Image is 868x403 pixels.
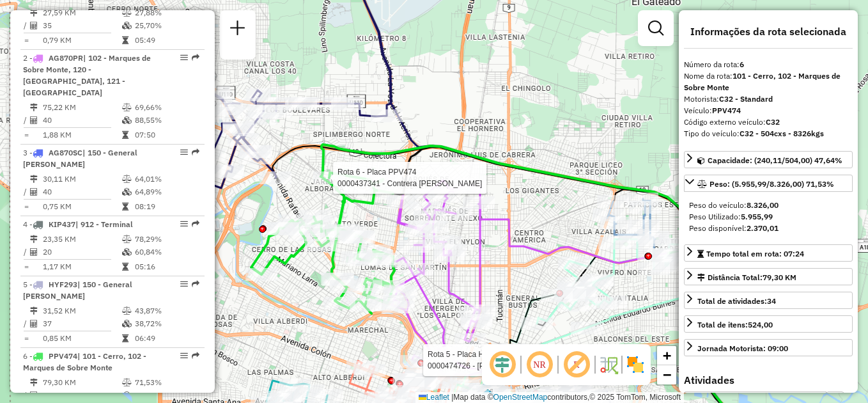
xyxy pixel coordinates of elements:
td: 25,70% [134,19,199,32]
strong: 2.370,01 [747,223,779,233]
strong: C32 - Standard [719,94,773,104]
a: Distância Total:79,30 KM [684,268,853,285]
em: Opções [180,280,188,288]
i: Tempo total em rota [122,335,128,342]
i: Total de Atividades [30,116,38,124]
i: Tempo total em rota [122,36,128,44]
span: | 102 - Marques de Sobre Monte, 120 - [GEOGRAPHIC_DATA], 121 - [GEOGRAPHIC_DATA] [23,53,151,97]
span: Peso: (5.955,99/8.326,00) 71,53% [709,179,834,189]
td: 0,85 KM [42,332,121,345]
span: AG870PR [49,53,83,63]
div: Total de itens: [697,319,773,331]
td: 35 [42,19,121,32]
strong: PPV474 [712,106,741,115]
div: Código externo veículo: [684,116,853,128]
span: 2 - [23,53,151,97]
i: % de utilização do peso [122,379,132,386]
td: 27,88% [134,6,199,19]
td: 20 [42,246,121,258]
i: % de utilização do peso [122,175,132,183]
i: Total de Atividades [30,188,38,196]
td: 0,75 KM [42,200,121,213]
td: 40 [42,186,121,198]
td: = [23,200,29,213]
td: 88,55% [134,114,199,127]
strong: 101 - Cerro, 102 - Marques de Sobre Monte [684,71,841,92]
div: Distância Total: [697,272,796,283]
i: Tempo total em rota [122,263,128,271]
td: 0,79 KM [42,34,121,47]
div: Tipo do veículo: [684,128,853,139]
td: 78,29% [134,233,199,246]
i: % de utilização do peso [122,235,132,243]
em: Rota exportada [192,54,199,61]
td: = [23,332,29,345]
td: 64,01% [134,173,199,186]
i: Distância Total [30,307,38,315]
div: Nome da rota: [684,70,853,93]
i: % de utilização da cubagem [122,188,132,196]
td: = [23,129,29,141]
td: = [23,34,29,47]
td: 1,88 KM [42,129,121,141]
i: Distância Total [30,9,38,17]
i: Distância Total [30,235,38,243]
a: Jornada Motorista: 09:00 [684,339,853,356]
strong: 6 [740,59,744,69]
i: % de utilização da cubagem [122,391,132,399]
em: Rota exportada [192,280,199,288]
div: Veículo: [684,105,853,116]
td: 47,64% [134,389,199,402]
span: | 101 - Cerro, 102 - Marques de Sobre Monte [23,351,146,372]
i: % de utilização do peso [122,9,132,17]
div: Map data © contributors,© 2025 TomTom, Microsoft [415,392,684,403]
span: PPV474 [49,351,77,361]
span: − [663,367,671,383]
strong: 34 [767,296,776,306]
a: Exibir filtros [643,15,669,41]
td: 23,35 KM [42,233,121,246]
td: 05:49 [134,34,199,47]
em: Opções [180,54,188,61]
strong: C32 - 504cxs - 8326kgs [740,129,824,138]
div: Número da rota: [684,59,853,70]
h4: Informações da rota selecionada [684,26,853,38]
span: 79,30 KM [763,273,796,282]
span: Total de atividades: [697,296,776,306]
i: Distância Total [30,104,38,111]
i: Tempo total em rota [122,131,128,139]
td: / [23,186,29,198]
span: Tempo total em rota: 07:24 [706,249,804,258]
a: Tempo total em rota: 07:24 [684,244,853,262]
span: 3 - [23,148,137,169]
strong: C32 [766,117,780,127]
td: / [23,317,29,330]
span: 6 - [23,351,146,372]
div: Jornada Motorista: 09:00 [697,343,788,354]
td: 64,89% [134,186,199,198]
h4: Atividades [684,374,853,386]
td: 08:19 [134,200,199,213]
a: Peso: (5.955,99/8.326,00) 71,53% [684,175,853,192]
td: 06:49 [134,332,199,345]
span: + [663,347,671,363]
td: 07:50 [134,129,199,141]
span: | 150 - General [PERSON_NAME] [23,148,137,169]
td: 38,72% [134,317,199,330]
em: Opções [180,220,188,228]
i: Total de Atividades [30,22,38,29]
td: / [23,114,29,127]
i: % de utilização do peso [122,104,132,111]
a: Nova sessão e pesquisa [225,15,251,44]
i: % de utilização da cubagem [122,22,132,29]
td: 30,11 KM [42,173,121,186]
td: 79,30 KM [42,376,121,389]
i: Distância Total [30,379,38,386]
a: Leaflet [419,393,449,402]
div: Peso: (5.955,99/8.326,00) 71,53% [684,194,853,239]
span: 4 - [23,219,133,229]
a: OpenStreetMap [493,393,548,402]
td: 71,53% [134,376,199,389]
td: 1,17 KM [42,260,121,273]
span: Capacidade: (240,11/504,00) 47,64% [708,155,842,165]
